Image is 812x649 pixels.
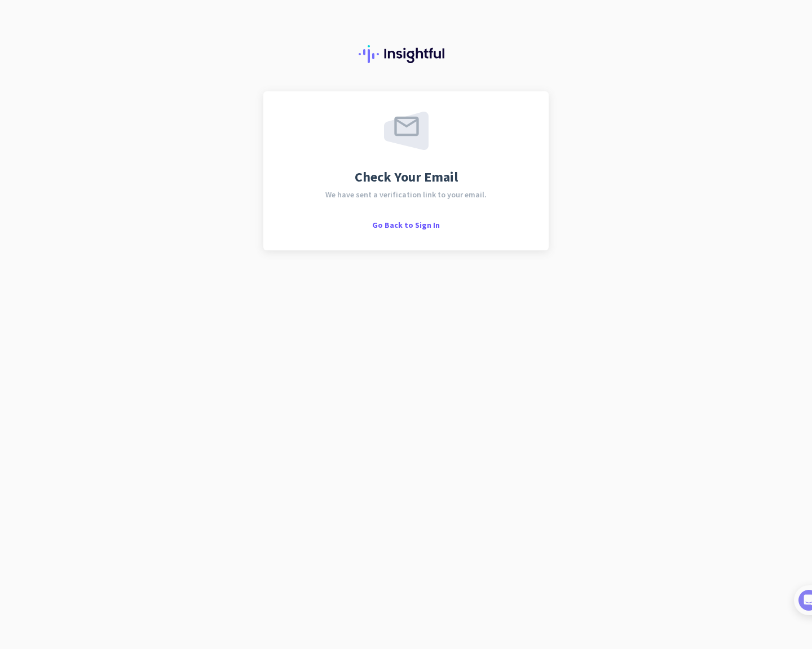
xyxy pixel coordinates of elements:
img: Insightful [359,45,453,63]
span: Check Your Email [355,170,458,184]
span: We have sent a verification link to your email. [325,191,487,198]
img: email-sent [384,112,429,150]
span: Go Back to Sign In [372,220,440,230]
